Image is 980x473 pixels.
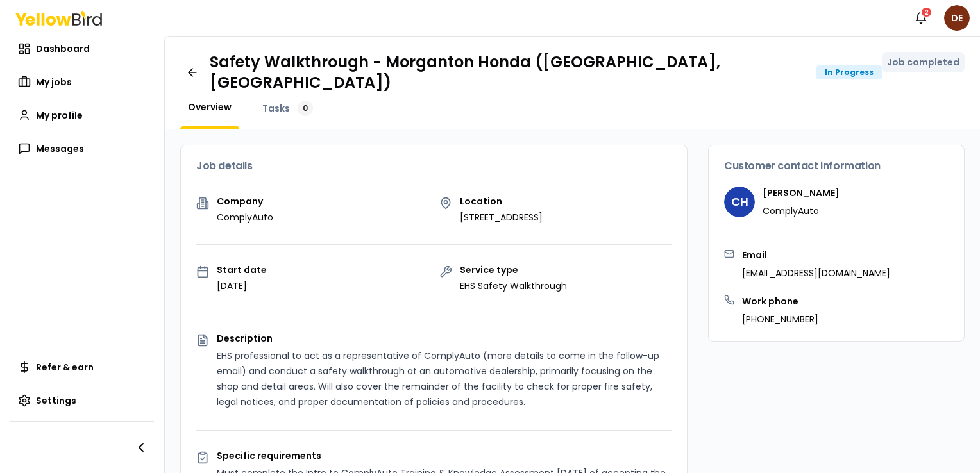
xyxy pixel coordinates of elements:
[10,388,154,413] a: Settings
[742,295,818,308] h3: Work phone
[763,204,840,217] p: ComplyAuto
[908,5,934,31] button: 2
[460,265,567,274] p: Service type
[36,361,94,374] span: Refer & earn
[816,65,882,79] div: In Progress
[298,101,313,116] div: 0
[10,136,154,162] a: Messages
[36,76,72,88] span: My jobs
[255,101,321,116] a: Tasks0
[36,142,84,155] span: Messages
[217,197,273,206] p: Company
[763,187,840,199] h4: [PERSON_NAME]
[10,69,154,95] a: My jobs
[460,211,543,224] p: [STREET_ADDRESS]
[882,52,965,72] button: Job completed
[196,161,672,171] h3: Job details
[217,334,672,343] p: Description
[36,109,83,122] span: My profile
[217,265,267,274] p: Start date
[724,161,949,171] h3: Customer contact information
[188,101,232,113] span: Overview
[742,267,890,279] p: [EMAIL_ADDRESS][DOMAIN_NAME]
[10,103,154,128] a: My profile
[742,249,890,261] h3: Email
[10,36,154,62] a: Dashboard
[460,197,543,206] p: Location
[742,313,818,326] p: [PHONE_NUMBER]
[210,52,806,93] h1: Safety Walkthrough - Morganton Honda ([GEOGRAPHIC_DATA], [GEOGRAPHIC_DATA])
[262,102,290,115] span: Tasks
[217,279,267,292] p: [DATE]
[36,394,76,407] span: Settings
[217,451,672,460] p: Specific requirements
[944,5,970,31] span: DE
[36,42,90,55] span: Dashboard
[920,6,933,18] div: 2
[724,187,755,217] span: CH
[217,211,273,224] p: ComplyAuto
[460,279,567,292] p: EHS Safety Walkthrough
[10,354,154,380] a: Refer & earn
[217,348,672,410] p: EHS professional to act as a representative of ComplyAuto (more details to come in the follow-up ...
[180,101,239,113] a: Overview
